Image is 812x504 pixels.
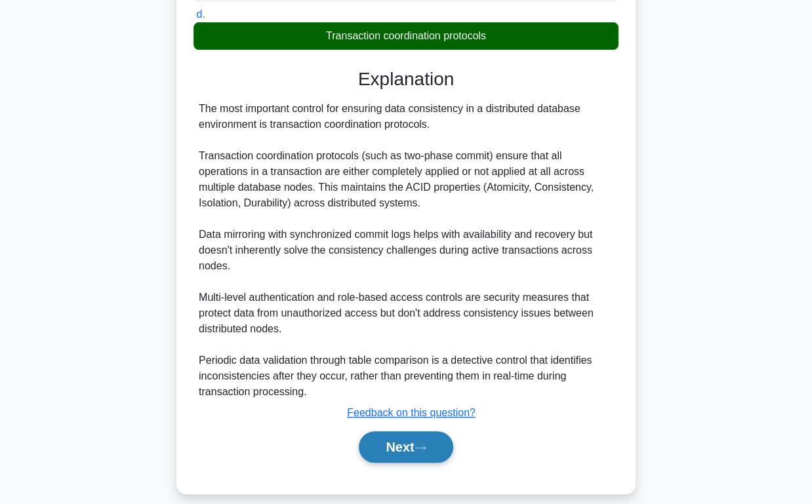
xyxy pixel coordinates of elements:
[359,431,453,463] button: Next
[193,22,619,50] div: Transaction coordination protocols
[201,68,611,90] h3: Explanation
[347,407,476,418] a: Feedback on this question?
[199,101,613,400] div: The most important control for ensuring data consistency in a distributed database environment is...
[196,9,205,20] span: d.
